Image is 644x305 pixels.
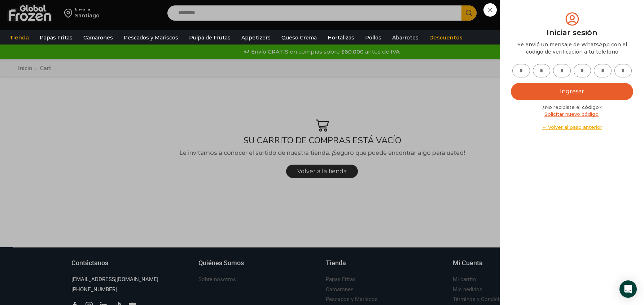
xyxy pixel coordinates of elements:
[185,31,234,45] a: Pulpa de Frutas
[6,31,32,45] a: Tienda
[80,31,117,45] a: Camarones
[120,31,182,45] a: Pescados y Mariscos
[544,111,599,117] a: Solicitar nuevo código
[324,31,358,45] a: Hortalizas
[426,31,466,45] a: Descuentos
[389,31,422,45] a: Abarrotes
[278,31,320,45] a: Queso Crema
[511,104,633,131] div: ¿No recibiste el código? .
[511,83,633,100] button: Ingresar
[619,280,637,298] div: Open Intercom Messenger
[511,27,633,38] div: Iniciar sesión
[362,31,385,45] a: Pollos
[564,11,581,27] img: tabler-icon-user-circle.svg
[511,41,633,55] div: Se envió un mensaje de WhatsApp con el código de verificación a tu teléfono
[511,124,633,131] a: ← Volver al paso anterior
[36,31,76,45] a: Papas Fritas
[238,31,274,45] a: Appetizers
